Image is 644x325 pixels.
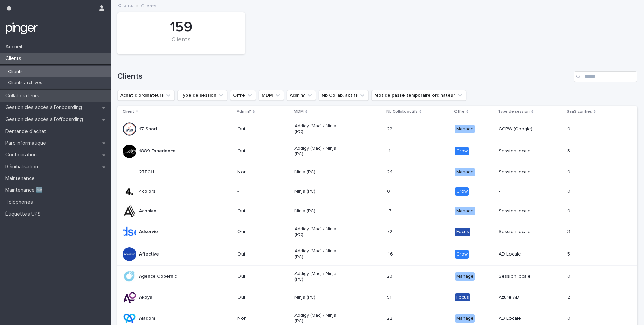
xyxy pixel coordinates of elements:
button: Type de session [177,90,227,101]
div: Grow [455,187,469,196]
p: Oui [237,274,285,279]
p: 72 [387,228,394,235]
div: Manage [455,272,475,281]
p: AD Locale [499,251,547,257]
div: Grow [455,250,469,259]
tr: 2TECHNonNinja (PC)2424 ManageSession locale00 [117,162,637,182]
p: Oui [237,126,285,132]
button: Offre [230,90,256,101]
p: Addigy (Mac) / Ninja (PC) [294,123,342,135]
div: Manage [455,207,475,215]
p: 22 [387,314,394,321]
tr: 4colors.-Ninja (PC)00 Grow-00 [117,182,637,201]
p: Session locale [499,208,547,214]
p: GCPW (Google) [499,126,547,132]
p: 4colors. [139,189,156,194]
p: Aladom [139,316,155,321]
a: Clients [118,1,133,9]
p: - [237,189,285,194]
tr: Agence CopernicOuiAddigy (Mac) / Ninja (PC)2323 ManageSession locale00 [117,265,637,288]
p: Addigy (Mac) / Ninja (PC) [294,313,342,324]
p: Oui [237,208,285,214]
p: 17 Sport [139,126,158,132]
p: Nb Collab. actifs [386,108,418,115]
p: 24 [387,168,394,175]
p: Maintenance [3,175,40,182]
p: Client [123,108,134,115]
p: Téléphones [3,199,38,205]
p: Clients [3,55,27,62]
div: Clients [129,36,233,50]
p: Session locale [499,169,547,175]
p: Configuration [3,152,42,158]
p: Admin? [237,108,251,115]
p: 0 [387,187,391,194]
p: 3 [567,147,571,154]
p: Demande d'achat [3,128,51,135]
button: Mot de passe temporaire ordinateur [371,90,466,101]
p: 11 [387,147,392,154]
div: 159 [129,19,233,36]
p: 2TECH [139,169,154,175]
p: Offre [454,108,465,115]
p: Oui [237,148,285,154]
p: Addigy (Mac) / Ninja (PC) [294,146,342,157]
tr: 17 SportOuiAddigy (Mac) / Ninja (PC)2222 ManageGCPW (Google)00 [117,118,637,140]
p: Addigy (Mac) / Ninja (PC) [294,226,342,238]
p: Gestion des accès à l’offboarding [3,116,88,123]
p: 0 [567,187,572,194]
img: mTgBEunGTSyRkCgitkcU [5,22,38,35]
p: Parc informatique [3,140,51,146]
tr: AcoplanOuiNinja (PC)1717 ManageSession locale00 [117,201,637,221]
p: Maintenance 🆕 [3,187,48,193]
p: 2 [567,293,571,300]
p: 0 [567,314,572,321]
button: Nb Collab. actifs [319,90,369,101]
p: Collaborateurs [3,93,45,99]
p: Ninja (PC) [294,208,342,214]
p: Type de session [498,108,530,115]
p: Non [237,316,285,321]
p: - [499,189,547,194]
div: Grow [455,147,469,155]
tr: AdservioOuiAddigy (Mac) / Ninja (PC)7272 FocusSession locale33 [117,221,637,243]
p: 0 [567,207,572,214]
p: 23 [387,272,394,279]
p: Réinitialisation [3,164,43,170]
p: Clients [3,69,28,75]
p: 46 [387,250,394,257]
input: Search [574,71,637,82]
p: 0 [567,168,572,175]
p: Accueil [3,44,28,50]
p: 1889 Experience [139,148,176,154]
p: Acoplan [139,208,156,214]
p: Addigy (Mac) / Ninja (PC) [294,271,342,282]
p: Session locale [499,274,547,279]
p: 3 [567,228,571,235]
p: Session locale [499,148,547,154]
tr: AffectiveOuiAddigy (Mac) / Ninja (PC)4646 GrowAD Locale55 [117,243,637,266]
div: Manage [455,314,475,323]
div: Focus [455,293,470,302]
div: Manage [455,168,475,176]
p: Ninja (PC) [294,295,342,300]
p: 5 [567,250,571,257]
p: 51 [387,293,393,300]
p: Addigy (Mac) / Ninja (PC) [294,248,342,260]
tr: AkoyaOuiNinja (PC)5151 FocusAzure AD22 [117,288,637,307]
button: Admin? [287,90,316,101]
p: Oui [237,251,285,257]
p: Gestion des accès à l’onboarding [3,104,87,111]
p: Clients archivés [3,80,48,86]
p: Akoya [139,295,152,300]
p: Affective [139,251,159,257]
p: Azure AD [499,295,547,300]
p: Oui [237,295,285,300]
tr: 1889 ExperienceOuiAddigy (Mac) / Ninja (PC)1111 GrowSession locale33 [117,140,637,162]
p: AD Locale [499,316,547,321]
p: Agence Copernic [139,274,177,279]
p: 17 [387,207,393,214]
h1: Clients [117,72,571,81]
p: MDM [294,108,304,115]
